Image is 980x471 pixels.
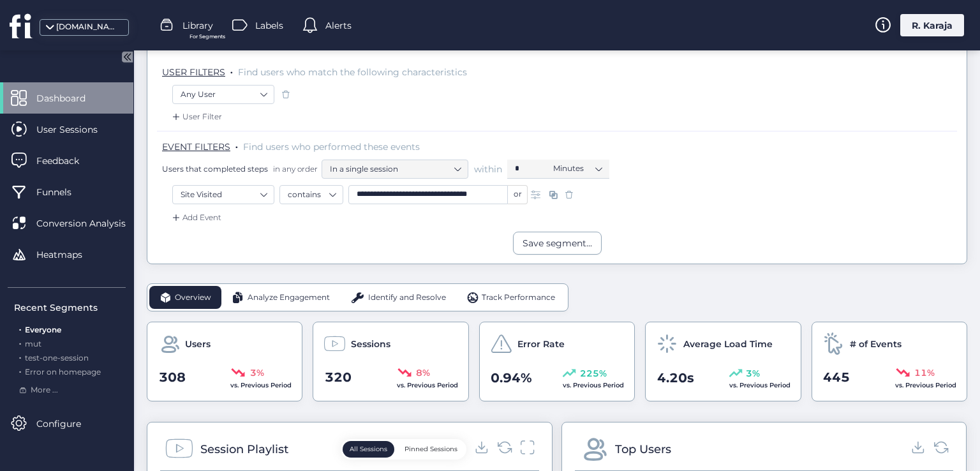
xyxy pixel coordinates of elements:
[182,19,213,33] span: Library
[36,123,117,137] span: User Sessions
[729,381,791,389] span: vs. Previous Period
[189,33,225,41] span: For Segments
[508,185,528,204] div: or
[36,417,100,431] span: Configure
[553,159,602,178] nz-select-item: Minutes
[162,163,268,174] span: Users that completed steps
[238,66,467,78] span: Find users who match the following characteristics
[162,66,225,78] span: USER FILTERS
[255,19,283,33] span: Labels
[288,185,335,204] nz-select-item: contains
[397,381,458,389] span: vs. Previous Period
[683,337,773,351] span: Average Load Time
[25,367,101,377] span: Error on homepage
[243,141,420,153] span: Find users who performed these events
[914,366,935,380] span: 11%
[36,248,101,262] span: Heatmaps
[523,236,592,250] div: Save segment...
[491,368,532,388] span: 0.94%
[25,353,89,363] span: test-one-session
[170,211,221,224] div: Add Event
[325,19,352,33] span: Alerts
[200,440,288,458] div: Session Playlist
[823,368,850,387] span: 445
[330,160,460,179] nz-select-item: In a single session
[31,384,58,396] span: More ...
[230,64,233,77] span: .
[248,292,330,304] span: Analyze Engagement
[416,366,430,380] span: 8%
[36,216,145,230] span: Conversion Analysis
[235,138,238,151] span: .
[397,441,464,458] button: Pinned Sessions
[181,185,266,204] nz-select-item: Site Visited
[36,185,91,199] span: Funnels
[230,381,292,389] span: vs. Previous Period
[175,292,211,304] span: Overview
[474,163,502,176] span: within
[271,163,318,174] span: in any order
[325,368,352,387] span: 320
[25,325,61,334] span: Everyone
[900,14,964,36] div: R. Karaja
[895,381,956,389] span: vs. Previous Period
[250,366,264,380] span: 3%
[563,381,624,389] span: vs. Previous Period
[181,85,266,104] nz-select-item: Any User
[482,292,555,304] span: Track Performance
[351,337,390,351] span: Sessions
[185,337,211,351] span: Users
[615,440,671,458] div: Top Users
[19,350,21,363] span: .
[36,91,105,105] span: Dashboard
[162,141,230,153] span: EVENT FILTERS
[343,441,394,458] button: All Sessions
[159,368,186,387] span: 308
[657,368,694,388] span: 4.20s
[368,292,446,304] span: Identify and Resolve
[36,154,98,168] span: Feedback
[14,301,126,315] div: Recent Segments
[170,110,222,123] div: User Filter
[580,366,607,380] span: 225%
[19,336,21,348] span: .
[517,337,565,351] span: Error Rate
[25,339,41,348] span: mut
[19,322,21,334] span: .
[850,337,902,351] span: # of Events
[746,366,760,380] span: 3%
[19,364,21,377] span: .
[56,21,120,33] div: [DOMAIN_NAME]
